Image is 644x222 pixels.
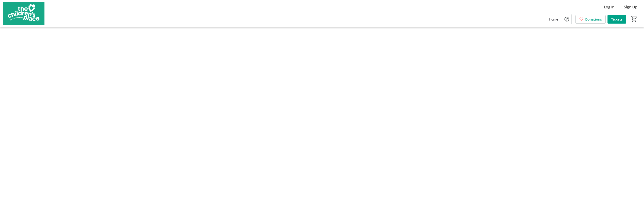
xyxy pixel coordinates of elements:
[604,4,615,10] span: Log In
[607,15,626,24] a: Tickets
[611,17,622,22] span: Tickets
[585,17,602,22] span: Donations
[620,3,641,11] button: Sign Up
[3,2,44,25] img: The Children's Place's Logo
[545,15,562,24] a: Home
[549,17,558,22] span: Home
[575,15,606,24] a: Donations
[624,4,637,10] span: Sign Up
[600,3,618,11] button: Log In
[630,15,638,23] button: Cart
[562,14,571,24] button: Help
